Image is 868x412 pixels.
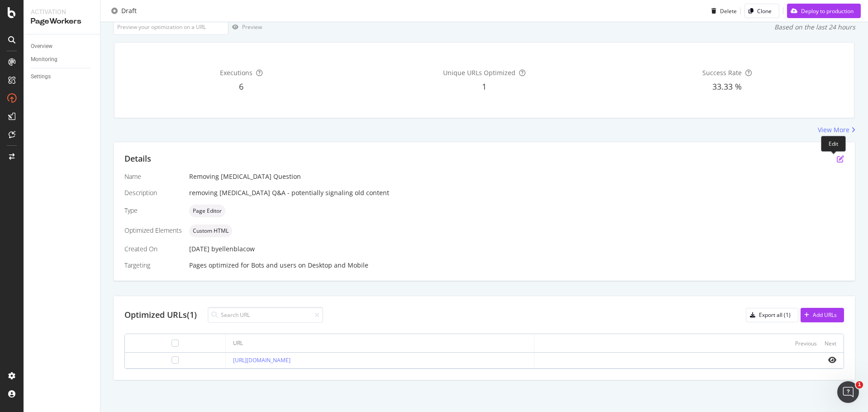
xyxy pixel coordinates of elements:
[208,307,323,323] input: Search URL
[189,172,844,181] div: Removing [MEDICAL_DATA] Question
[121,6,137,15] div: Draft
[825,340,836,347] div: Next
[308,261,368,270] div: Desktop and Mobile
[251,261,296,270] div: Bots and users
[124,244,182,254] div: Created On
[31,7,93,16] div: Activation
[813,311,837,319] div: Add URLs
[31,42,52,51] div: Overview
[702,68,742,77] span: Success Rate
[31,55,94,64] a: Monitoring
[837,155,844,163] div: pen-to-square
[795,340,817,347] div: Previous
[837,381,859,403] iframe: Intercom live chat
[233,356,291,364] a: [URL][DOMAIN_NAME]
[239,81,243,92] span: 6
[124,261,182,270] div: Targeting
[712,81,742,92] span: 33.33 %
[220,68,253,77] span: Executions
[189,244,844,254] div: [DATE]
[482,81,486,92] span: 1
[821,136,846,152] div: Edit
[708,4,737,18] button: Delete
[189,261,844,270] div: Pages optimized for on
[828,356,836,364] i: eye
[744,4,779,18] button: Clone
[189,188,844,197] div: removing [MEDICAL_DATA] Q&A - potentially signaling old content
[856,381,863,388] span: 1
[124,188,182,197] div: Description
[233,339,243,347] div: URL
[124,206,182,215] div: Type
[818,125,849,134] div: View More
[31,72,94,81] a: Settings
[124,226,182,235] div: Optimized Elements
[31,55,57,64] div: Monitoring
[787,4,861,18] button: Deploy to production
[31,72,51,81] div: Settings
[31,16,93,27] div: PageWorkers
[801,308,844,322] button: Add URLs
[795,338,817,349] button: Previous
[825,338,836,349] button: Next
[443,68,515,77] span: Unique URLs Optimized
[211,244,255,254] div: by ellenblacow
[31,42,94,51] a: Overview
[759,311,791,319] div: Export all (1)
[193,208,222,214] span: Page Editor
[124,309,197,321] div: Optimized URLs (1)
[746,308,798,322] button: Export all (1)
[242,23,262,31] div: Preview
[124,172,182,181] div: Name
[189,225,232,237] div: neutral label
[801,7,854,14] div: Deploy to production
[720,7,737,14] div: Delete
[113,19,229,35] input: Preview your optimization on a URL
[774,23,855,32] div: Based on the last 24 hours
[193,228,229,234] span: Custom HTML
[124,153,151,165] div: Details
[818,125,855,134] a: View More
[229,20,262,34] button: Preview
[189,205,225,217] div: neutral label
[757,7,772,14] div: Clone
